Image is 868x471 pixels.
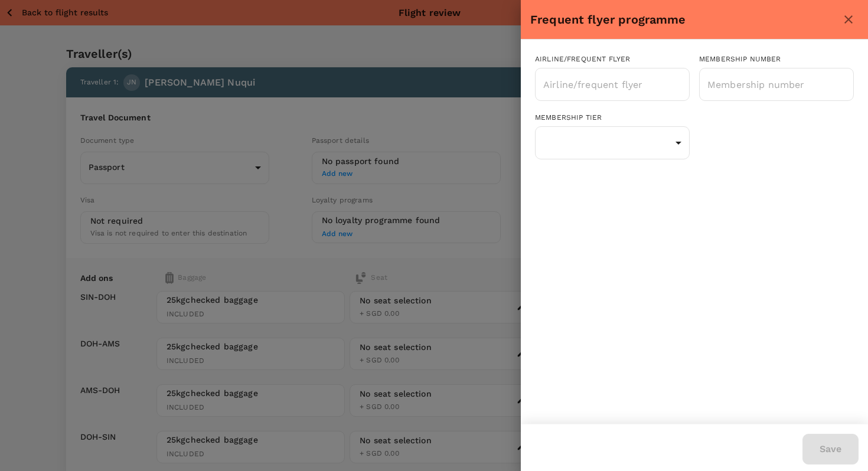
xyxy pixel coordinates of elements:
[699,54,854,66] div: Membership number
[838,9,859,30] button: close
[535,54,690,66] div: Airline/Frequent Flyer
[535,128,690,158] div: ​
[535,112,690,124] div: Membership tier
[540,73,667,96] input: Airline/frequent flyer
[530,10,838,29] div: Frequent flyer programme
[699,70,854,99] input: Membership number
[683,83,686,85] button: Open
